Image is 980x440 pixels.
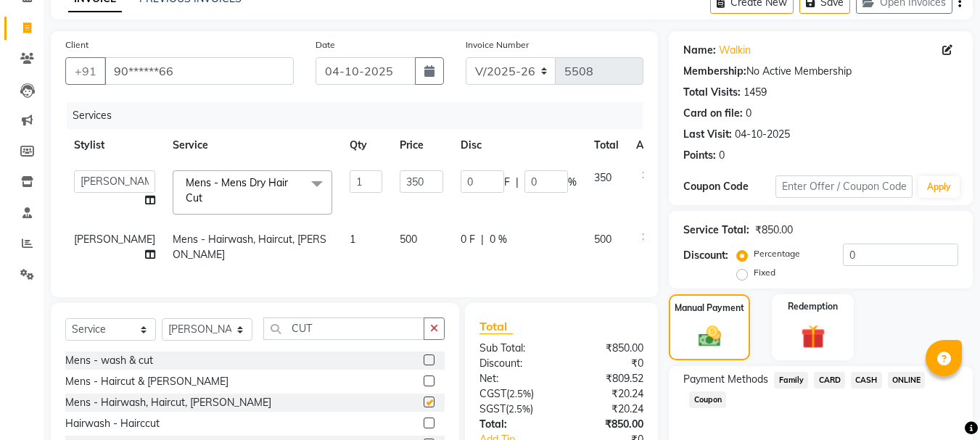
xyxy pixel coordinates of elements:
[508,403,530,415] span: 2.5%
[173,233,326,261] span: Mens - Hairwash, Haircut, [PERSON_NAME]
[683,372,768,387] span: Payment Methods
[65,353,153,368] div: Mens - wash & cut
[65,395,271,410] div: Mens - Hairwash, Haircut, [PERSON_NAME]
[683,43,716,58] div: Name:
[479,319,513,334] span: Total
[561,356,654,371] div: ₹0
[65,416,160,431] div: Hairwash - Hairccut
[516,175,519,190] span: |
[691,323,728,349] img: _cash.svg
[683,223,749,238] div: Service Total:
[568,175,577,190] span: %
[479,387,506,400] span: CGST
[754,247,800,260] label: Percentage
[683,64,746,79] div: Membership:
[689,391,726,408] span: Coupon
[814,372,845,389] span: CARD
[490,232,507,247] span: 0 %
[594,233,612,246] span: 500
[481,232,484,247] span: |
[627,129,675,162] th: Action
[74,233,155,246] span: [PERSON_NAME]
[683,148,716,163] div: Points:
[65,57,106,85] button: +91
[735,127,790,142] div: 04-10-2025
[164,129,341,162] th: Service
[391,129,452,162] th: Price
[400,233,417,246] span: 500
[341,129,391,162] th: Qty
[788,300,838,313] label: Redemption
[466,38,529,51] label: Invoice Number
[461,232,475,247] span: 0 F
[469,386,561,402] div: ( )
[774,372,808,389] span: Family
[719,148,725,163] div: 0
[65,129,164,162] th: Stylist
[65,374,228,389] div: Mens - Haircut & [PERSON_NAME]
[888,372,926,389] span: ONLINE
[561,371,654,386] div: ₹809.52
[594,171,612,184] span: 350
[504,175,510,190] span: F
[561,341,654,356] div: ₹850.00
[755,223,793,238] div: ₹850.00
[561,386,654,402] div: ₹20.24
[350,233,355,246] span: 1
[683,179,775,194] div: Coupon Code
[754,266,775,279] label: Fixed
[479,402,506,415] span: SGST
[469,341,561,356] div: Sub Total:
[67,102,654,129] div: Services
[186,176,288,204] span: Mens - Mens Dry Hair Cut
[452,129,585,162] th: Disc
[683,64,958,79] div: No Active Membership
[775,175,913,198] input: Enter Offer / Coupon Code
[746,106,752,121] div: 0
[719,43,751,58] a: Walkin
[469,356,561,371] div: Discount:
[202,191,209,204] a: x
[561,417,654,432] div: ₹850.00
[683,248,728,263] div: Discount:
[469,402,561,417] div: ( )
[794,322,833,352] img: _gift.svg
[851,372,882,389] span: CASH
[585,129,627,162] th: Total
[469,417,561,432] div: Total:
[683,106,743,121] div: Card on file:
[469,371,561,386] div: Net:
[683,127,732,142] div: Last Visit:
[683,85,741,100] div: Total Visits:
[316,38,335,51] label: Date
[561,402,654,417] div: ₹20.24
[744,85,767,100] div: 1459
[509,388,531,399] span: 2.5%
[104,57,294,85] input: Search by Name/Mobile/Email/Code
[263,317,424,340] input: Search or Scan
[675,302,744,315] label: Manual Payment
[918,176,960,198] button: Apply
[65,38,88,51] label: Client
